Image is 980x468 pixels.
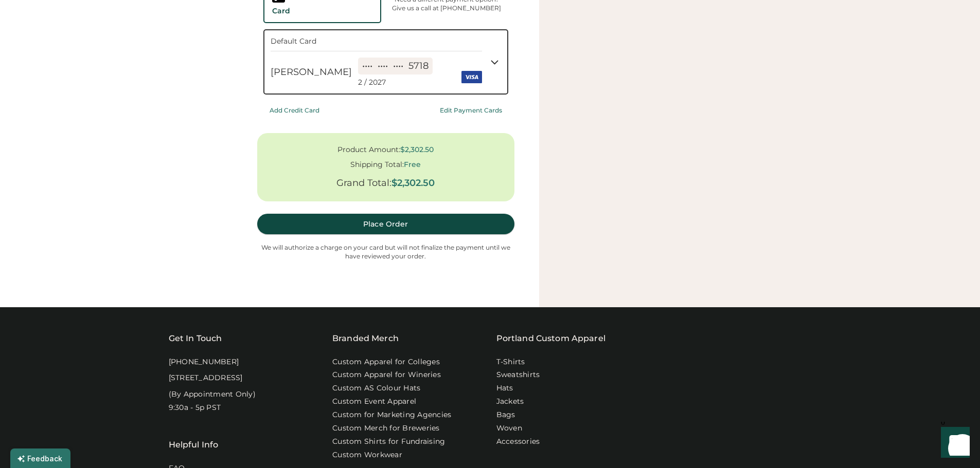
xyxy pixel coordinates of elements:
[272,6,290,16] div: Card
[350,160,404,169] div: Shipping Total:
[169,373,243,383] div: [STREET_ADDRESS]
[169,332,222,345] div: Get In Touch
[332,332,399,345] div: Branded Merch
[332,437,445,447] a: Custom Shirts for Fundraising
[404,160,421,169] div: Free
[496,357,525,367] a: T-Shirts
[440,107,502,114] div: Edit Payment Cards
[391,178,435,189] div: $2,302.50
[336,178,391,189] div: Grand Total:
[332,397,416,407] a: Custom Event Apparel
[461,67,482,87] img: visa.svg
[496,332,605,345] a: Portland Custom Apparel
[257,244,514,261] div: We will authorize a charge on your card but will not finalize the payment until we have reviewed ...
[496,383,513,394] a: Hats
[271,66,352,79] div: [PERSON_NAME]
[496,370,540,380] a: Sweatshirts
[496,410,515,420] a: Bags
[257,214,514,234] button: Place Order
[332,370,441,380] a: Custom Apparel for Wineries
[496,423,522,434] a: Woven
[337,145,400,154] div: Product Amount:
[169,389,256,400] div: (By Appointment Only)
[169,357,239,367] div: [PHONE_NUMBER]
[358,78,386,88] div: 2 / 2027
[169,403,221,413] div: 9:30a - 5p PST
[332,357,440,367] a: Custom Apparel for Colleges
[270,107,319,114] div: Add Credit Card
[931,422,975,466] iframe: Front Chat
[496,397,524,407] a: Jackets
[332,450,402,460] a: Custom Workwear
[271,36,377,47] div: Default Card
[169,439,219,451] div: Helpful Info
[332,423,440,434] a: Custom Merch for Breweries
[332,383,420,394] a: Custom AS Colour Hats
[332,410,451,420] a: Custom for Marketing Agencies
[400,145,434,154] div: $2,302.50
[496,437,540,447] a: Accessories
[362,60,429,72] div: •••• •••• •••• 5718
